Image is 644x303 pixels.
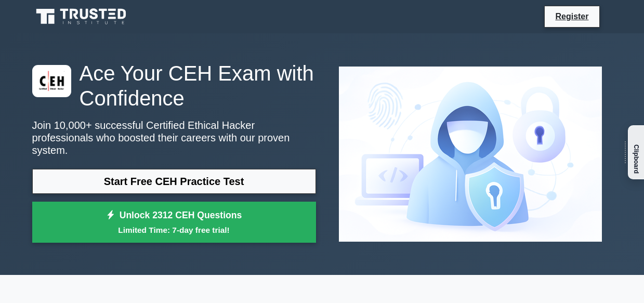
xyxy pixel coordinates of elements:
[32,202,316,243] a: Unlock 2312 CEH QuestionsLimited Time: 7-day free trial!
[331,58,610,250] img: Certified Ethical Hacker Preview
[549,10,595,23] a: Register
[45,224,303,236] small: Limited Time: 7-day free trial!
[32,119,316,156] p: Join 10,000+ successful Certified Ethical Hacker professionals who boosted their careers with our...
[32,169,316,194] a: Start Free CEH Practice Test
[32,61,316,111] h1: Ace Your CEH Exam with Confidence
